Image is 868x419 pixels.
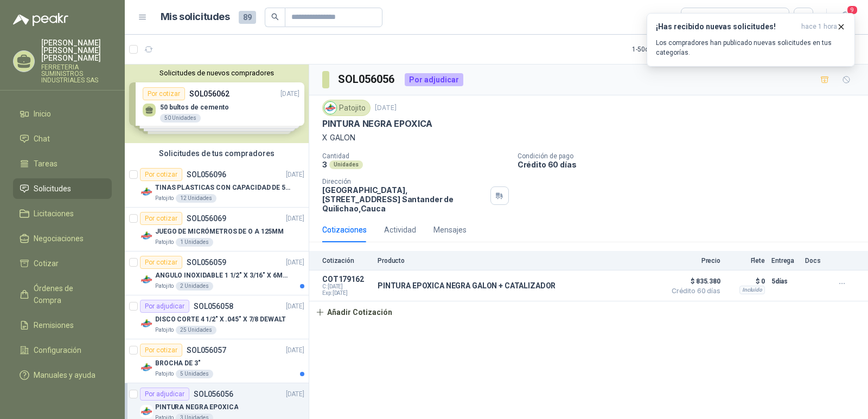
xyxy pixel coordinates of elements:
[13,365,112,385] a: Manuales y ayuda
[34,133,50,145] span: Chat
[13,203,112,224] a: Licitaciones
[384,224,416,236] div: Actividad
[727,257,765,265] p: Flete
[322,132,855,144] p: X GALON
[375,103,397,113] p: [DATE]
[125,252,309,295] a: Por cotizarSOL056059[DATE] Company LogoANGULO INOXIDABLE 1 1/2" X 3/16" X 6MTSPatojito2 Unidades
[322,185,486,213] p: [GEOGRAPHIC_DATA], [STREET_ADDRESS] Santander de Quilichao , Cauca
[187,171,226,178] p: SOL056096
[34,257,59,269] span: Cotizar
[140,212,182,225] div: Por cotizar
[155,282,174,291] p: Patojito
[309,301,398,323] button: Añadir Cotización
[155,183,290,193] p: TINAS PLASTICAS CON CAPACIDAD DE 50 KG
[161,9,230,25] h1: Mis solicitudes
[140,317,153,330] img: Company Logo
[34,108,51,120] span: Inicio
[176,238,213,247] div: 1 Unidades
[286,345,304,356] p: [DATE]
[322,100,371,116] div: Patojito
[239,11,256,24] span: 89
[13,278,112,311] a: Órdenes de Compra
[13,178,112,199] a: Solicitudes
[727,275,765,288] p: $ 0
[41,39,112,62] p: [PERSON_NAME] [PERSON_NAME] [PERSON_NAME]
[155,358,201,369] p: BROCHA DE 3"
[433,224,467,236] div: Mensajes
[187,259,226,266] p: SOL056059
[125,65,309,143] div: Solicitudes de nuevos compradoresPor cotizarSOL056062[DATE] 50 bultos de cemento50 UnidadesPor co...
[835,8,855,27] button: 9
[140,273,153,286] img: Company Logo
[405,73,463,86] div: Por adjudicar
[656,22,797,31] h3: ¡Has recibido nuevas solicitudes!
[13,128,112,149] a: Chat
[34,369,95,381] span: Manuales y ayuda
[41,64,112,83] p: FERRETERIA SUMINISTROS INDUSTRIALES SAS
[322,224,367,236] div: Cotizaciones
[155,370,174,378] p: Patojito
[34,344,81,356] span: Configuración
[688,11,711,23] div: Todas
[286,214,304,224] p: [DATE]
[322,118,432,130] p: PINTURA NEGRA EPOXICA
[125,164,309,208] a: Por cotizarSOL056096[DATE] Company LogoTINAS PLASTICAS CON CAPACIDAD DE 50 KGPatojito12 Unidades
[286,257,304,268] p: [DATE]
[140,388,189,401] div: Por adjudicar
[13,228,112,249] a: Negociaciones
[34,158,58,170] span: Tareas
[801,22,837,31] span: hace 1 hora
[187,346,226,354] p: SOL056057
[324,102,336,114] img: Company Logo
[140,344,182,357] div: Por cotizar
[286,170,304,180] p: [DATE]
[322,283,371,290] span: C: [DATE]
[140,361,153,374] img: Company Logo
[322,160,327,169] p: 3
[34,319,74,331] span: Remisiones
[34,208,74,220] span: Licitaciones
[771,275,799,288] p: 5 días
[322,275,371,283] p: COT179162
[13,315,112,336] a: Remisiones
[176,326,216,334] div: 25 Unidades
[13,253,112,274] a: Cotizar
[518,160,864,169] p: Crédito 60 días
[338,71,396,88] h3: SOL056056
[187,215,226,222] p: SOL056069
[322,290,371,296] span: Exp: [DATE]
[518,152,864,160] p: Condición de pago
[329,160,363,169] div: Unidades
[739,286,765,294] div: Incluido
[140,168,182,181] div: Por cotizar
[34,233,84,244] span: Negociaciones
[13,153,112,174] a: Tareas
[632,41,695,58] div: 1 - 50 de 67
[155,238,174,247] p: Patojito
[666,257,720,265] p: Precio
[194,390,233,398] p: SOL056056
[140,256,182,269] div: Por cotizar
[286,301,304,312] p: [DATE]
[155,227,284,237] p: JUEGO DE MICRÓMETROS DE O A 125MM
[140,405,153,418] img: Company Logo
[286,389,304,399] p: [DATE]
[666,288,720,294] span: Crédito 60 días
[129,69,304,77] button: Solicitudes de nuevos compradores
[155,194,174,203] p: Patojito
[140,300,189,313] div: Por adjudicar
[155,326,174,334] p: Patojito
[140,185,153,198] img: Company Logo
[647,13,855,67] button: ¡Has recibido nuevas solicitudes!hace 1 hora Los compradores han publicado nuevas solicitudes en ...
[13,13,68,26] img: Logo peakr
[846,5,858,15] span: 9
[322,178,486,185] p: Dirección
[176,194,216,203] div: 12 Unidades
[194,302,233,310] p: SOL056058
[155,402,238,412] p: PINTURA NEGRA EPOXICA
[322,257,371,265] p: Cotización
[13,104,112,124] a: Inicio
[140,229,153,242] img: Company Logo
[271,13,279,21] span: search
[125,143,309,164] div: Solicitudes de tus compradores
